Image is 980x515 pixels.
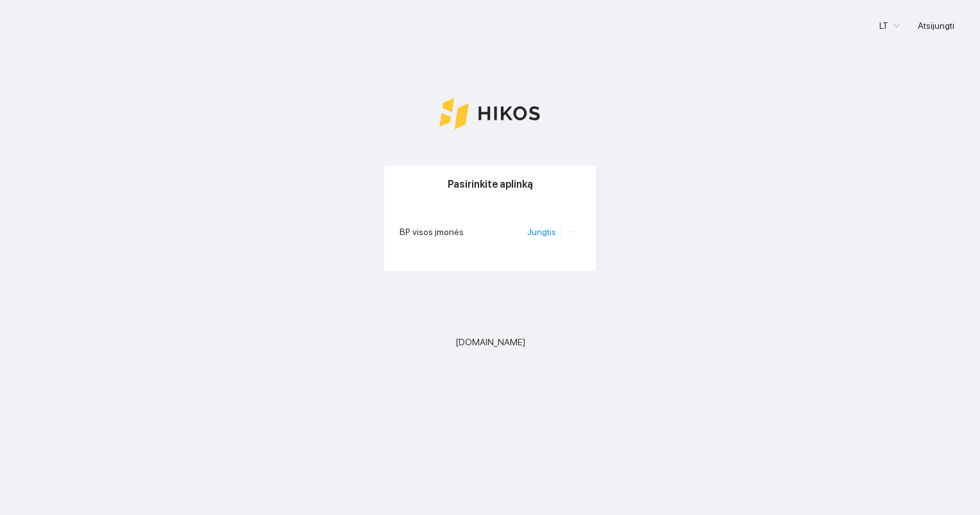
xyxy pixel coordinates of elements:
[566,227,575,236] span: ellipsis
[918,19,954,33] span: Atsijungti
[455,335,525,349] span: [DOMAIN_NAME]
[400,166,580,202] div: Pasirinkite aplinką
[527,227,556,237] a: Jungtis
[908,15,965,36] button: Atsijungti
[400,217,580,247] li: BP visos įmonės
[879,16,900,35] span: LT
